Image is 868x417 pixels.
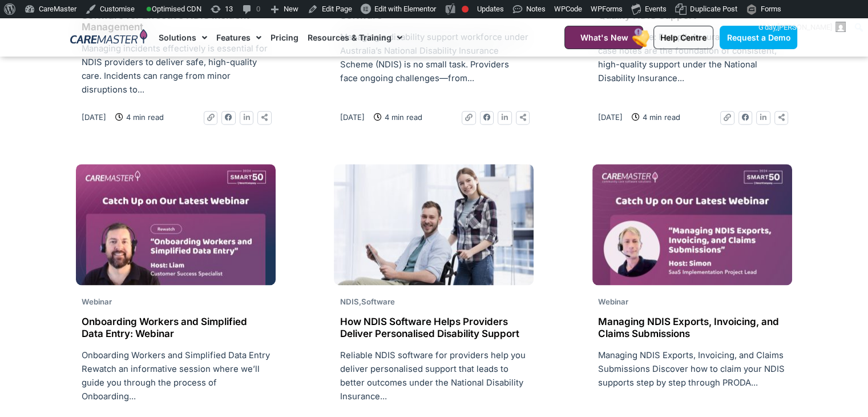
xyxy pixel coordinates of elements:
[82,111,106,123] a: [DATE]
[720,26,797,49] a: Request a Demo
[82,297,112,306] span: Webinar
[653,26,713,49] a: Help Centre
[777,23,832,31] span: [PERSON_NAME]
[726,33,790,42] span: Request a Demo
[271,18,298,57] a: Pricing
[598,297,628,306] span: Webinar
[159,18,207,57] a: Solutions
[308,18,402,57] a: Resources & Training
[754,18,850,37] a: G'day,
[123,111,164,123] span: 4 min read
[598,113,623,122] time: [DATE]
[340,111,364,123] a: [DATE]
[82,316,270,339] h2: Onboarding Workers and Simplified Data Entry: Webinar
[340,348,528,403] p: Reliable NDIS software for providers help you deliver personalised support that leads to better o...
[381,111,422,123] span: 4 min read
[598,316,786,339] h2: Managing NDIS Exports, Invoicing, and Claims Submissions
[82,42,270,97] p: Managing incidents effectively is essential for NDIS providers to deliver safe, high-quality care...
[580,33,628,42] span: What's New
[640,111,680,123] span: 4 min read
[334,164,534,285] img: smiley-man-woman-posing
[462,6,469,13] div: Focus keyphrase not set
[70,29,147,46] img: CareMaster Logo
[82,348,270,403] p: Onboarding Workers and Simplified Data Entry Rewatch an informative session where we’ll guide you...
[340,297,394,306] span: ,
[340,297,358,306] span: NDIS
[598,348,786,390] p: Managing NDIS Exports, Invoicing, and Claims Submissions Discover how to claim your NDIS supports...
[76,164,276,285] img: REWATCH Onboarding Workers and Simplified Data Entry_Website Thumb
[660,33,706,42] span: Help Centre
[598,30,786,85] p: Image Source: Freepik Accurate and timely case notes are the foundation of consistent, high-quali...
[340,316,528,339] h2: How NDIS Software Helps Providers Deliver Personalised Disability Support
[592,164,792,285] img: Missed Webinar-18Jun2025_Website Thumb
[598,111,623,123] a: [DATE]
[159,18,536,57] nav: Menu
[374,5,436,13] span: Edit with Elementor
[340,113,364,122] time: [DATE]
[216,18,261,57] a: Features
[340,30,528,85] p: Managing a disability support workforce under Australia’s National Disability Insurance Scheme (N...
[82,113,106,122] time: [DATE]
[564,26,643,49] a: What's New
[361,297,394,306] span: Software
